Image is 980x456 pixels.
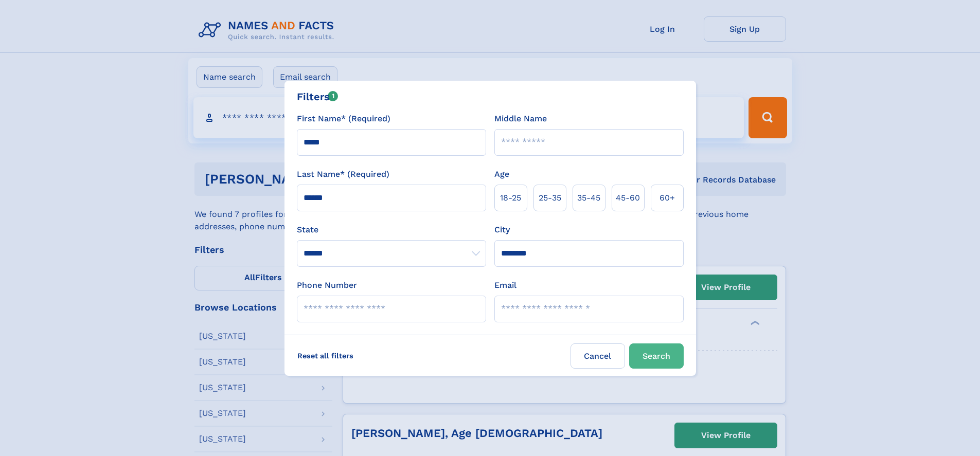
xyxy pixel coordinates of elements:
label: Middle Name [494,113,547,125]
label: Age [494,168,509,180]
label: Reset all filters [291,343,360,368]
label: First Name* (Required) [297,113,390,125]
label: Cancel [571,343,625,369]
span: 25‑35 [539,192,561,204]
span: 45‑60 [616,192,640,204]
div: Filters [297,89,338,104]
label: City [494,224,510,236]
span: 35‑45 [577,192,600,204]
label: State [297,224,486,236]
span: 60+ [660,192,675,204]
label: Email [494,279,516,291]
label: Phone Number [297,279,357,291]
label: Last Name* (Required) [297,168,389,180]
button: Search [629,343,684,369]
span: 18‑25 [500,192,521,204]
